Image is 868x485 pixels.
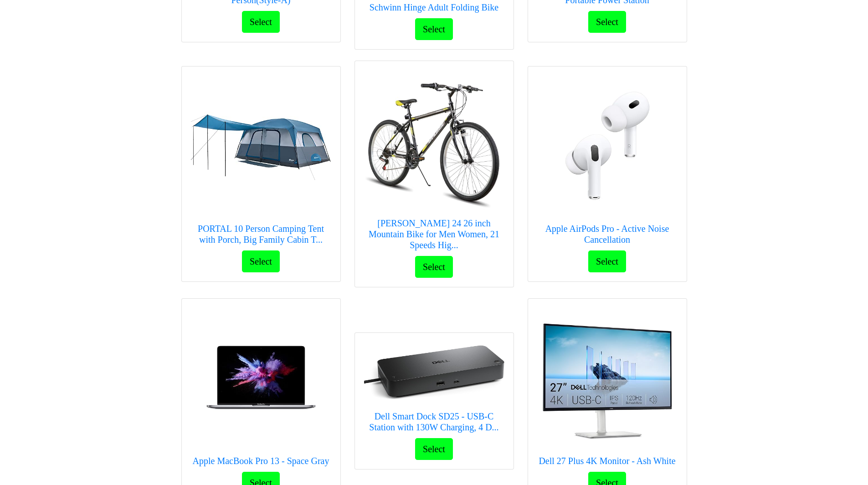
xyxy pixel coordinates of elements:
[191,76,331,216] img: PORTAL 10 Person Camping Tent with Porch, Big Family Cabin Tent with 2 Rooms, 2 Doors, 2 Ground V...
[537,308,678,448] img: Dell 27 Plus 4K Monitor - Ash White
[537,223,678,245] h5: Apple AirPods Pro - Active Noise Cancellation
[415,256,453,278] button: Select
[364,218,504,250] h5: [PERSON_NAME] 24 26 inch Mountain Bike for Men Women, 21 Speeds Hig...
[364,70,504,256] a: Hiland 24 26 inch Mountain Bike for Men Women, 21 Speeds High-Carbon Steel Frame, Sport Cycling M...
[415,18,453,40] button: Select
[242,11,280,33] button: Select
[191,455,331,466] h5: Apple MacBook Pro 13 - Space Gray
[364,342,504,403] img: Dell Smart Dock SD25 - USB-C Station with 130W Charging, 4 Displays - Black
[191,308,331,472] a: Apple MacBook Pro 13 - Space Gray Apple MacBook Pro 13 - Space Gray
[191,308,331,448] img: Apple MacBook Pro 13 - Space Gray
[588,11,626,33] button: Select
[537,76,678,250] a: Apple AirPods Pro - Active Noise Cancellation Apple AirPods Pro - Active Noise Cancellation
[364,342,504,438] a: Dell Smart Dock SD25 - USB-C Station with 130W Charging, 4 Displays - Black Dell Smart Dock SD25 ...
[537,308,678,472] a: Dell 27 Plus 4K Monitor - Ash White Dell 27 Plus 4K Monitor - Ash White
[364,411,504,433] h5: Dell Smart Dock SD25 - USB-C Station with 130W Charging, 4 D...
[242,250,280,272] button: Select
[588,250,626,272] button: Select
[537,455,678,466] h5: Dell 27 Plus 4K Monitor - Ash White
[364,70,504,210] img: Hiland 24 26 inch Mountain Bike for Men Women, 21 Speeds High-Carbon Steel Frame, Sport Cycling M...
[191,76,331,250] a: PORTAL 10 Person Camping Tent with Porch, Big Family Cabin Tent with 2 Rooms, 2 Doors, 2 Ground V...
[537,76,678,216] img: Apple AirPods Pro - Active Noise Cancellation
[364,2,504,13] h5: Schwinn Hinge Adult Folding Bike
[191,223,331,245] h5: PORTAL 10 Person Camping Tent with Porch, Big Family Cabin T...
[415,438,453,460] button: Select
